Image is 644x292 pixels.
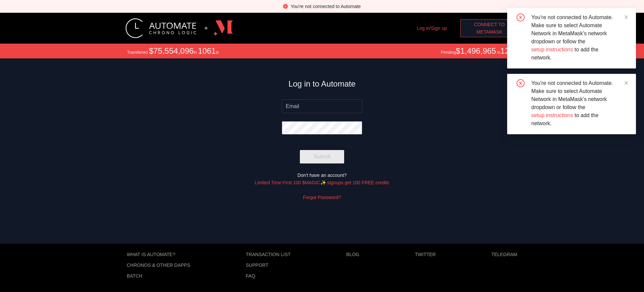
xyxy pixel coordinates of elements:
a: Forgot Password? [303,195,341,200]
span: $1,496,965 [456,46,496,55]
span: You're not connected to Automate. Make sure to select Automate Network in MetaMask's network drop... [531,80,613,126]
a: Limited Time First 100 $MAGIC✨ signups get 100 FREE credits [255,180,389,185]
span: 1061 [198,46,216,55]
span: 127 [500,46,514,55]
img: logo [213,18,233,38]
span: You're not connected to Automate. Make sure to select Automate Network in MetaMask's network drop... [531,14,613,60]
span: close [624,81,629,85]
span: Connect to [474,21,505,28]
a: Chronos & other dApps [127,262,190,268]
a: FAQ [246,273,291,279]
h3: Log in to Automate [288,79,356,89]
button: Submit [300,150,344,163]
div: + [204,25,208,32]
span: $75,554,096 [149,46,194,55]
a: Twitter [415,252,436,257]
a: setup instructions [531,112,573,118]
a: Support [246,262,291,268]
span: close-circle [517,79,525,89]
input: Email [282,99,362,113]
button: Connect toMetaMask [460,19,519,37]
a: setup instructions [531,47,573,52]
div: You're not connected to Automate [290,3,361,10]
a: Transaction list [246,252,291,257]
img: logo [125,18,196,38]
span: MetaMask [476,28,502,36]
span: Don't have an account? [298,173,347,178]
a: Blog [346,252,359,257]
a: What is Automate? [127,252,190,257]
span: close-circle [283,4,288,9]
span: close [624,15,629,19]
div: Pending in tx [441,46,517,56]
a: Batch [127,273,190,279]
span: close-circle [517,13,525,23]
div: Transferred in tx [127,46,219,56]
a: Log in/Sign up [417,26,447,31]
a: Telegram [491,252,517,257]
